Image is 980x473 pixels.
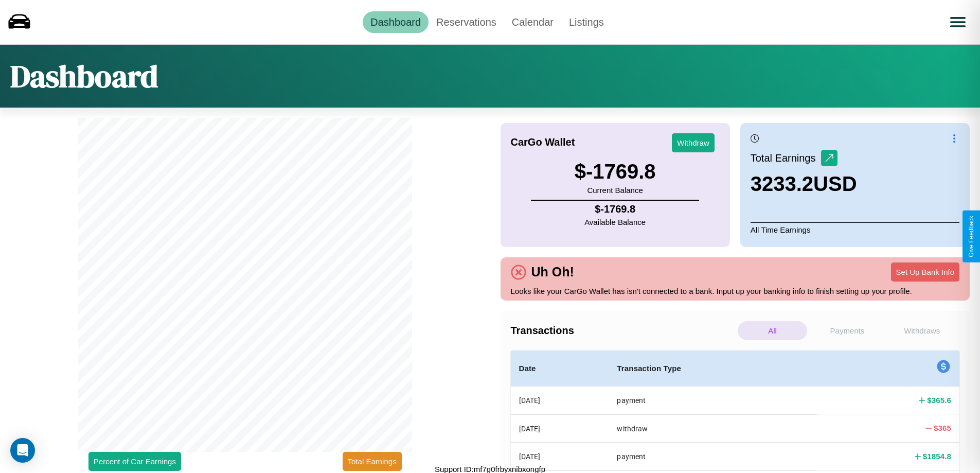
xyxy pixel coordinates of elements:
p: Payments [812,321,882,340]
p: Current Balance [575,183,656,197]
a: Calendar [504,11,561,33]
th: withdraw [609,414,817,442]
p: All [738,321,807,340]
p: Withdraws [887,321,957,340]
h4: Uh Oh! [526,265,579,279]
h4: Date [519,362,601,375]
p: Available Balance [584,215,646,229]
th: payment [609,387,817,415]
p: Total Earnings [751,149,821,167]
button: Percent of Car Earnings [88,452,181,471]
h3: 3233.2 USD [751,172,857,196]
a: Listings [561,11,612,33]
h1: Dashboard [10,55,158,97]
button: Open menu [943,8,972,37]
h4: CarGo Wallet [511,136,575,148]
h4: $ 365 [934,423,951,433]
p: Looks like your CarGo Wallet has isn't connected to a bank. Input up your banking info to finish ... [511,284,960,298]
button: Total Earnings [343,452,402,471]
div: Give Feedback [968,216,975,257]
h4: $ -1769.8 [584,203,646,215]
div: Open Intercom Messenger [10,438,35,463]
th: [DATE] [511,443,609,470]
th: [DATE] [511,414,609,442]
button: Set Up Bank Info [891,262,959,282]
h4: Transaction Type [617,362,809,375]
a: Dashboard [363,11,429,33]
a: Reservations [429,11,504,33]
p: All Time Earnings [751,222,959,237]
h3: $ -1769.8 [575,160,656,183]
h4: $ 1854.8 [923,451,951,462]
h4: $ 365.6 [927,395,951,406]
th: [DATE] [511,387,609,415]
button: Withdraw [672,133,715,152]
th: payment [609,443,817,470]
h4: Transactions [511,325,735,337]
